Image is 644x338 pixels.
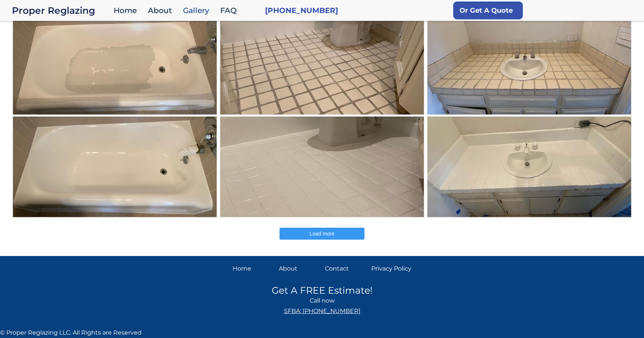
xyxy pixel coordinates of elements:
[453,1,523,19] a: Or Get A Quote
[11,12,219,219] img: ...
[280,228,364,240] button: Load more posts
[12,5,110,16] div: Proper Reglazing
[11,12,218,219] a: ...
[310,231,335,237] span: Load more
[425,12,633,219] img: ...
[426,12,633,219] a: ...
[179,3,217,19] a: Gallery
[265,5,338,16] a: [PHONE_NUMBER]
[217,3,244,19] a: FAQ
[371,263,411,274] a: Privacy Policy
[144,3,179,19] a: About
[218,12,426,219] a: ...
[12,5,110,16] a: home
[218,12,426,219] img: ...
[325,263,365,274] a: Contact
[279,263,319,274] a: About
[233,263,273,274] a: Home
[110,3,144,19] a: Home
